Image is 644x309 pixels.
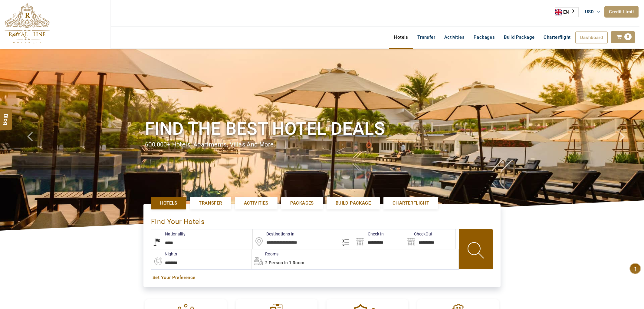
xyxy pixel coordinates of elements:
span: Charterflight [544,35,570,40]
a: EN [555,8,578,17]
a: Transfer [413,31,440,43]
span: USD [585,9,594,15]
input: Search [405,229,455,249]
span: Charterflight [393,200,429,206]
a: Packages [281,197,323,209]
label: CheckOut [405,231,432,237]
a: Charterflight [383,197,438,209]
aside: Language selected: English [555,7,579,17]
span: Hotels [160,200,177,206]
label: nights [151,251,177,257]
a: Credit Limit [604,6,639,18]
div: Find Your Hotels [151,211,493,229]
img: The Royal Line Holidays [5,3,50,44]
span: 0 [624,33,632,40]
div: Language [555,7,579,17]
a: Hotels [389,31,412,43]
label: Rooms [251,251,278,257]
span: Blog [2,114,10,119]
a: 0 [611,31,635,43]
span: Dashboard [580,35,603,40]
a: Charterflight [539,31,575,43]
span: Build Package [336,200,371,206]
span: Transfer [199,200,222,206]
a: Activities [440,31,469,43]
label: Nationality [151,231,186,237]
label: Destinations In [253,231,294,237]
a: Transfer [190,197,231,209]
span: 2 Person in 1 Room [265,260,304,265]
a: Hotels [151,197,186,209]
h1: Find the best hotel deals [145,117,499,140]
span: Activities [244,200,268,206]
input: Search [354,229,405,249]
a: Packages [469,31,499,43]
a: Activities [235,197,278,209]
a: Build Package [327,197,380,209]
span: Packages [290,200,314,206]
div: 600,000+ hotels, apartments, villas and more. [145,140,499,149]
a: Build Package [499,31,539,43]
a: Set Your Preference [153,274,491,281]
label: Check In [354,231,384,237]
